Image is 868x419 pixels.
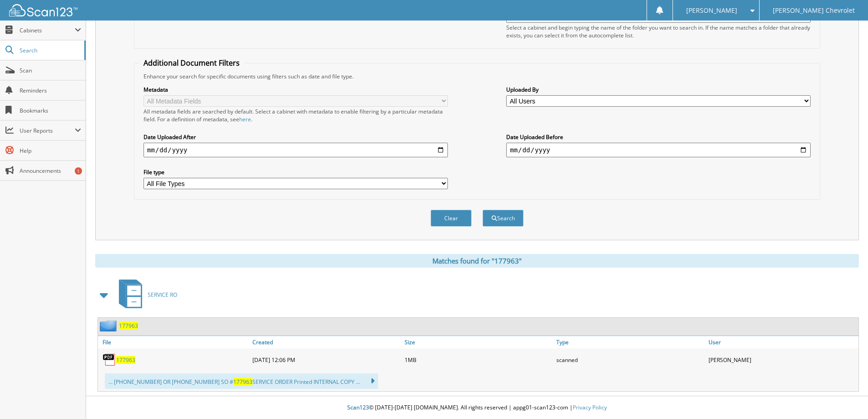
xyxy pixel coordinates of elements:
span: [PERSON_NAME] [686,8,737,13]
div: ... [PHONE_NUMBER] OR [PHONE_NUMBER] SO # SERVICE ORDER Printed INTERNAL COPY ... [105,373,378,389]
a: here [239,115,251,123]
label: Date Uploaded After [144,133,448,141]
a: Created [250,336,402,348]
a: 177963 [116,356,135,364]
img: folder2.png [100,320,119,331]
label: Uploaded By [506,86,811,93]
div: [PERSON_NAME] [706,351,858,369]
a: Privacy Policy [573,403,607,411]
span: Announcements [20,167,81,175]
label: Date Uploaded Before [506,133,811,141]
img: scan123-logo-white.svg [9,4,77,16]
span: Help [20,147,81,155]
label: Metadata [144,86,448,93]
div: 1MB [402,351,555,369]
a: File [98,336,250,348]
a: Size [402,336,555,348]
span: Bookmarks [20,107,81,114]
div: Matches found for "177963" [95,254,859,268]
a: Type [554,336,706,348]
span: Reminders [20,87,81,94]
span: Search [20,47,80,54]
a: 177963 [119,322,138,330]
button: Search [483,210,524,227]
label: File type [144,168,448,176]
span: 177963 [233,378,252,386]
img: PDF.png [103,353,116,367]
input: start [144,143,448,157]
div: All metadata fields are searched by default. Select a cabinet with metadata to enable filtering b... [144,108,448,123]
button: Clear [431,210,472,227]
div: Enhance your search for specific documents using filters such as date and file type. [139,72,815,80]
span: User Reports [20,127,75,134]
span: Scan [20,67,81,74]
legend: Additional Document Filters [139,58,244,68]
span: Cabinets [20,26,75,34]
span: [PERSON_NAME] Chevrolet [773,8,855,13]
input: end [506,143,811,157]
div: Select a cabinet and begin typing the name of the folder you want to search in. If the name match... [506,24,811,39]
div: scanned [554,351,706,369]
iframe: Chat Widget [822,375,868,419]
div: 1 [75,167,82,175]
div: [DATE] 12:06 PM [250,351,402,369]
a: User [706,336,858,348]
a: SERVICE RO [113,277,177,313]
span: SERVICE RO [148,291,177,299]
span: Scan123 [347,403,369,411]
div: © [DATE]-[DATE] [DOMAIN_NAME]. All rights reserved | appg01-scan123-com | [86,397,868,419]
